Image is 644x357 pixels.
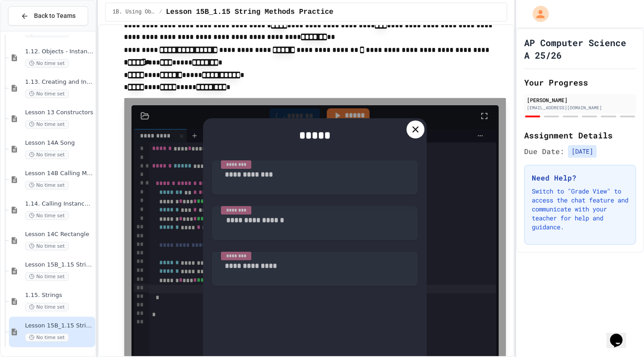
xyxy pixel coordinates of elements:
[113,9,156,16] span: 1B. Using Objects and Methods
[25,109,93,116] span: Lesson 13 Constructors
[606,321,635,348] iframe: chat widget
[25,120,69,129] span: No time set
[25,59,69,68] span: No time set
[25,261,93,269] span: Lesson 15B_1.15 String Methods Demonstration
[25,322,93,330] span: Lesson 15B_1.15 String Methods Practice
[523,4,551,24] div: My Account
[25,242,69,250] span: No time set
[25,292,93,299] span: 1.15. Strings
[532,172,628,183] h3: Need Help?
[25,200,93,208] span: 1.14. Calling Instance Methods
[532,187,628,232] p: Switch to "Grade View" to access the chat feature and communicate with your teacher for help and ...
[8,6,88,26] button: Back to Teams
[524,76,636,89] h2: Your Progress
[524,129,636,142] h2: Assignment Details
[25,181,69,189] span: No time set
[25,90,69,98] span: No time set
[166,7,333,17] span: Lesson 15B_1.15 String Methods Practice
[25,231,93,238] span: Lesson 14C Rectangle
[527,104,633,111] div: [EMAIL_ADDRESS][DOMAIN_NAME]
[25,170,93,177] span: Lesson 14B Calling Methods with Parameters
[568,145,597,158] span: [DATE]
[25,211,69,220] span: No time set
[34,11,76,21] span: Back to Teams
[25,303,69,311] span: No time set
[25,139,93,147] span: Lesson 14A Song
[524,146,564,157] span: Due Date:
[25,272,69,281] span: No time set
[25,48,93,56] span: 1.12. Objects - Instances of Classes
[524,36,636,61] h1: AP Computer Science A 25/26
[159,9,162,16] span: /
[527,96,633,104] div: [PERSON_NAME]
[25,333,69,342] span: No time set
[25,78,93,86] span: 1.13. Creating and Initializing Objects: Constructors
[25,151,69,159] span: No time set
